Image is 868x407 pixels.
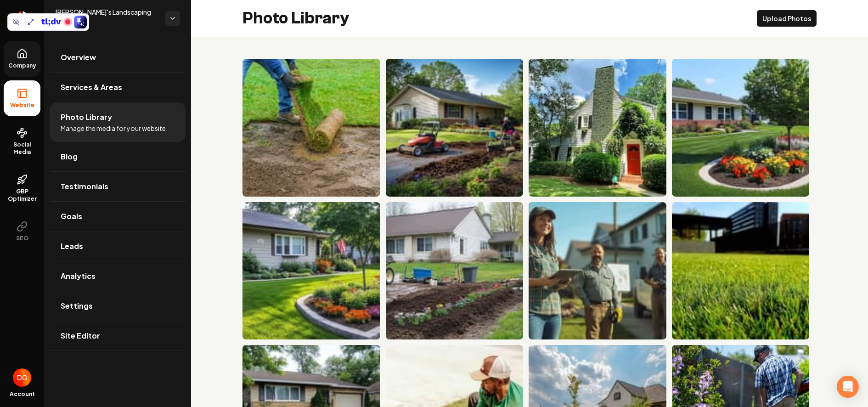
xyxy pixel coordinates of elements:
[4,120,40,163] a: Social Media
[6,102,38,109] span: Website
[50,172,186,201] a: Testimonials
[55,17,158,29] span: Website
[61,330,100,341] span: Site Editor
[5,62,40,69] span: Company
[672,202,810,340] img: Close-up of vibrant green grass in urban landscape with modern buildings in background.
[4,214,40,249] button: SEO
[13,368,31,387] button: Open user button
[242,59,380,197] img: Person laying sod on a grassy lawn, preparing the ground for new grass installation.
[50,232,186,261] a: Leads
[55,7,158,17] span: [PERSON_NAME]'s Landscaping
[4,167,40,210] a: GBP Optimizer
[386,59,524,197] img: Lawn care professionals landscaping a yard with a garden cart and flowers near a house.
[672,59,810,197] img: Lush green lawn with colorful flower beds and a small tree in a residential garden setting.
[529,59,666,197] img: Charming cottage with ivy-covered chimney and bright red door, surrounded by lush greenery.
[61,52,96,63] span: Overview
[529,202,666,340] img: Woman with tablet smiles outdoors, standing with two men beside a truck in a residential area.
[4,188,40,203] span: GBP Optimizer
[61,241,83,252] span: Leads
[50,202,186,231] a: Goals
[10,390,35,398] span: Account
[242,202,380,340] img: Beautiful suburban home with manicured lawn, colorful flower beds, and American flag.
[50,43,186,72] a: Overview
[4,141,40,156] span: Social Media
[50,142,186,171] a: Blog
[50,291,186,321] a: Settings
[4,41,40,77] a: Company
[14,11,31,26] img: Rebolt Logo
[61,300,93,311] span: Settings
[61,82,122,93] span: Services & Areas
[242,9,349,28] h2: Photo Library
[13,368,31,387] img: Daniel Goldstein
[61,271,96,282] span: Analytics
[61,211,82,222] span: Goals
[61,112,112,123] span: Photo Library
[50,261,186,291] a: Analytics
[61,124,168,133] span: Manage the media for your website.
[61,181,108,192] span: Testimonials
[757,10,817,27] button: Upload Photos
[61,151,78,162] span: Blog
[50,321,186,350] a: Site Editor
[386,202,524,340] img: Two gardeners planting flowers in a yard, with a tractor and house in the background.
[50,73,186,102] a: Services & Areas
[12,235,32,242] span: SEO
[837,376,859,398] div: Open Intercom Messenger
